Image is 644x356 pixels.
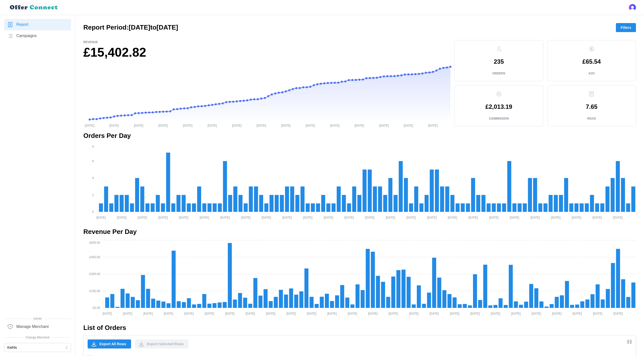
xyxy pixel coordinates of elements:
tspan: [DATE] [281,124,290,127]
tspan: [DATE] [158,124,168,127]
tspan: 0 [92,210,94,214]
button: Export All Rows [88,339,131,348]
tspan: [DATE] [470,312,480,315]
tspan: [DATE] [404,124,413,127]
tspan: [DATE] [179,216,189,219]
tspan: [DATE] [262,216,271,219]
h1: £15,402.82 [83,44,450,61]
p: 7.65 [586,104,598,110]
tspan: [DATE] [102,312,112,315]
tspan: [DATE] [428,124,438,127]
tspan: [DATE] [330,124,340,127]
tspan: [DATE] [266,312,275,315]
tspan: 8 [92,145,94,148]
h2: Report Period: [DATE] to [DATE] [83,23,178,32]
tspan: [DATE] [85,124,94,127]
a: Campaigns [4,30,71,42]
span: Change Merchant [4,335,71,340]
button: Kiehls [4,343,71,352]
tspan: [DATE] [448,216,457,219]
span: Manage Merchant [16,324,49,330]
tspan: [DATE] [303,216,313,219]
tspan: [DATE] [327,312,337,315]
tspan: [DATE] [220,216,230,219]
tspan: £450.00 [89,255,100,259]
tspan: 2 [92,193,94,197]
tspan: [DATE] [246,312,255,315]
tspan: £0.00 [93,306,100,310]
tspan: [DATE] [593,216,602,219]
a: Report [4,19,71,30]
tspan: [DATE] [306,124,315,127]
tspan: 4 [92,176,94,180]
h2: Orders Per Day [83,131,636,140]
tspan: [DATE] [613,312,623,315]
button: Filters [616,23,636,32]
tspan: 6 [92,159,94,163]
tspan: [DATE] [183,124,193,127]
tspan: £300.00 [89,272,100,276]
tspan: [DATE] [368,312,378,315]
tspan: [DATE] [117,216,127,219]
tspan: [DATE] [232,124,242,127]
button: Show/Hide columns [625,337,634,346]
span: Admin [4,316,71,321]
tspan: [DATE] [158,216,168,219]
tspan: [DATE] [389,312,398,315]
tspan: [DATE] [379,124,389,127]
span: Campaigns [16,33,37,39]
span: Filters [621,23,631,32]
tspan: [DATE] [427,216,437,219]
tspan: [DATE] [324,216,333,219]
tspan: [DATE] [96,216,106,219]
p: ROAS [587,117,596,121]
tspan: £150.00 [89,289,100,293]
tspan: [DATE] [123,312,133,315]
h2: Revenue Per Day [83,227,636,236]
tspan: [DATE] [344,216,354,219]
img: 's logo [629,4,636,11]
tspan: [DATE] [365,216,375,219]
tspan: [DATE] [531,216,540,219]
tspan: [DATE] [491,312,500,315]
tspan: [DATE] [469,216,478,219]
span: Export All Rows [99,340,126,348]
tspan: [DATE] [109,124,119,127]
tspan: [DATE] [184,312,194,315]
tspan: [DATE] [511,312,521,315]
p: 235 [494,59,504,65]
p: £65.54 [582,59,601,65]
tspan: [DATE] [429,312,439,315]
button: Export Selected Rows [135,339,189,348]
tspan: [DATE] [138,216,147,219]
tspan: [DATE] [200,216,209,219]
h2: List of Orders [83,323,636,332]
tspan: [DATE] [450,312,459,315]
tspan: [DATE] [489,216,499,219]
tspan: [DATE] [207,124,217,127]
tspan: [DATE] [510,216,519,219]
tspan: [DATE] [307,312,316,315]
tspan: [DATE] [572,216,581,219]
tspan: [DATE] [241,216,251,219]
tspan: [DATE] [257,124,266,127]
span: Export Selected Rows [147,340,184,348]
p: Orders [492,71,505,76]
p: Commission [489,117,509,121]
tspan: [DATE] [164,312,173,315]
a: Manage Merchant [4,321,71,332]
tspan: [DATE] [551,216,561,219]
p: £2,013.19 [485,104,512,110]
span: Report [16,22,28,28]
tspan: [DATE] [286,312,296,315]
p: Revenue [83,40,450,44]
tspan: [DATE] [205,312,214,315]
tspan: [DATE] [532,312,541,315]
tspan: [DATE] [143,312,153,315]
tspan: [DATE] [552,312,562,315]
tspan: [DATE] [282,216,292,219]
tspan: [DATE] [409,312,419,315]
tspan: [DATE] [225,312,235,315]
tspan: [DATE] [593,312,603,315]
tspan: [DATE] [572,312,582,315]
